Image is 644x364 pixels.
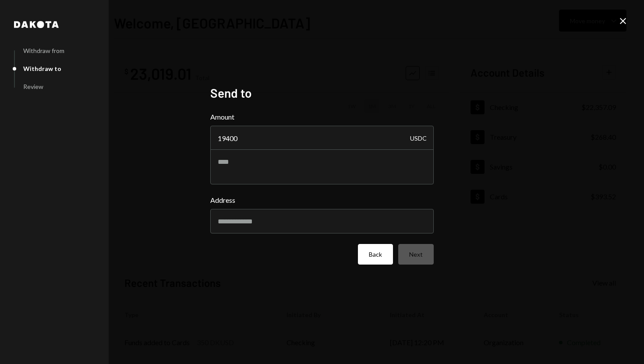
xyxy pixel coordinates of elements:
[23,83,43,90] div: Review
[23,65,61,72] div: Withdraw to
[410,126,427,150] div: USDC
[210,195,434,205] label: Address
[23,47,64,54] div: Withdraw from
[210,85,434,102] h2: Send to
[210,112,434,122] label: Amount
[358,244,393,265] button: Back
[210,126,434,150] input: Enter amount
